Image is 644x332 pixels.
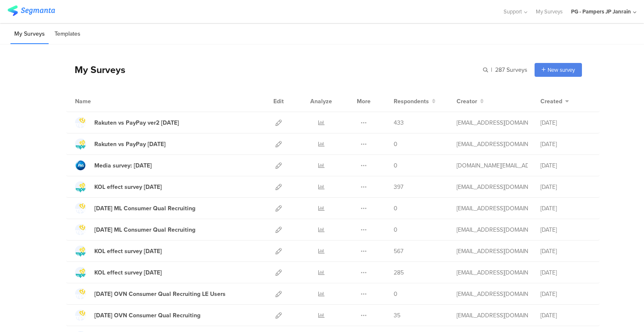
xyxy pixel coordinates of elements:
[457,161,528,170] div: pang.jp@pg.com
[94,290,226,298] div: Jun'25 OVN Consumer Qual Recruiting LE Users
[540,290,591,298] div: [DATE]
[457,140,528,149] div: saito.s.2@pg.com
[75,310,200,321] a: [DATE] OVN Consumer Qual Recruiting
[75,160,152,171] a: Media survey: [DATE]
[457,225,528,234] div: makimura.n@pg.com
[540,311,591,320] div: [DATE]
[540,140,591,149] div: [DATE]
[94,268,162,277] div: KOL effect survey Jun 25
[94,140,166,149] div: Rakuten vs PayPay Aug25
[571,8,631,16] div: PG - Pampers JP Janrain
[457,204,528,213] div: oki.y.2@pg.com
[394,140,397,149] span: 0
[94,225,195,234] div: Jul'25 ML Consumer Qual Recruiting
[270,91,288,112] div: Edit
[457,183,528,191] div: oki.y.2@pg.com
[75,97,125,106] div: Name
[75,117,179,128] a: Rakuten vs PayPay ver2 [DATE]
[457,290,528,298] div: makimura.n@pg.com
[394,97,436,106] button: Respondents
[394,247,403,256] span: 567
[540,204,591,213] div: [DATE]
[540,97,562,106] span: Created
[94,204,195,213] div: Aug'25 ML Consumer Qual Recruiting
[394,268,404,277] span: 285
[355,91,373,112] div: More
[540,97,569,106] button: Created
[394,204,397,213] span: 0
[51,24,84,44] li: Templates
[457,311,528,320] div: makimura.n@pg.com
[94,311,200,320] div: Jun'25 OVN Consumer Qual Recruiting
[394,161,397,170] span: 0
[75,224,195,235] a: [DATE] ML Consumer Qual Recruiting
[394,97,429,106] span: Respondents
[10,24,49,44] li: My Surveys
[394,311,400,320] span: 35
[540,118,591,127] div: [DATE]
[75,181,162,192] a: KOL effect survey [DATE]
[490,65,493,74] span: |
[394,290,397,298] span: 0
[94,183,162,191] div: KOL effect survey Aug 25
[309,91,334,112] div: Analyze
[75,267,162,278] a: KOL effect survey [DATE]
[457,118,528,127] div: saito.s.2@pg.com
[540,247,591,256] div: [DATE]
[94,247,162,256] div: KOL effect survey Jul 25
[75,203,195,214] a: [DATE] ML Consumer Qual Recruiting
[94,161,152,170] div: Media survey: Sep'25
[75,139,166,149] a: Rakuten vs PayPay [DATE]
[504,8,522,16] span: Support
[457,97,477,106] span: Creator
[75,288,226,299] a: [DATE] OVN Consumer Qual Recruiting LE Users
[540,183,591,191] div: [DATE]
[75,246,162,256] a: KOL effect survey [DATE]
[540,161,591,170] div: [DATE]
[495,65,527,74] span: 287 Surveys
[66,63,125,77] div: My Surveys
[94,118,179,127] div: Rakuten vs PayPay ver2 Aug25
[457,268,528,277] div: oki.y.2@pg.com
[394,183,403,191] span: 397
[548,66,575,74] span: New survey
[457,97,484,106] button: Creator
[457,247,528,256] div: saito.s.2@pg.com
[394,225,397,234] span: 0
[394,118,404,127] span: 433
[8,5,55,16] img: segmanta logo
[540,268,591,277] div: [DATE]
[540,225,591,234] div: [DATE]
